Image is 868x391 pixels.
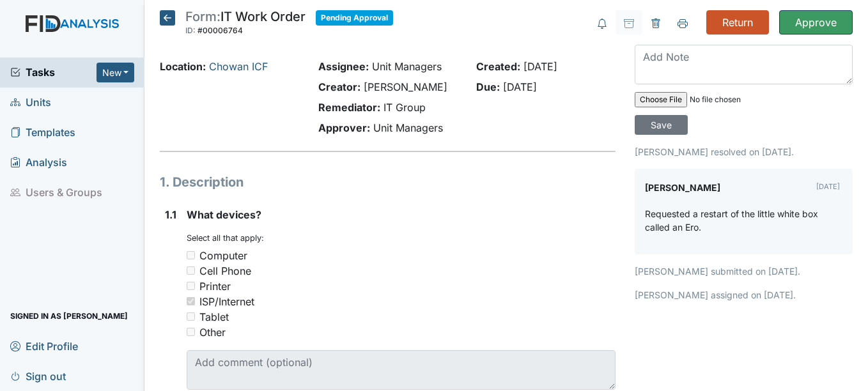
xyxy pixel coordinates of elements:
span: What devices? [187,208,261,221]
span: Signed in as [PERSON_NAME] [10,306,128,326]
span: Templates [10,123,75,142]
span: Form: [185,9,221,24]
strong: Location: [160,60,206,73]
div: Cell Phone [199,263,251,279]
span: ID: [185,26,196,35]
input: Cell Phone [187,266,195,275]
span: [DATE] [503,80,537,93]
strong: Remediator: [318,101,380,114]
h1: 1. Description [160,172,615,192]
button: New [97,63,135,82]
input: Save [635,115,688,135]
div: ISP/Internet [199,294,254,309]
span: #00006764 [198,26,243,35]
input: Return [706,10,769,34]
small: Select all that apply: [187,233,264,243]
input: Printer [187,282,195,290]
label: 1.1 [165,207,176,222]
span: Sign out [10,366,66,386]
strong: Creator: [318,80,360,93]
p: [PERSON_NAME] assigned on [DATE]. [635,288,853,302]
a: Tasks [10,65,97,80]
input: Tablet [187,312,195,321]
span: IT Group [384,101,426,114]
strong: Approver: [318,121,370,134]
input: ISP/Internet [187,297,195,305]
strong: Assignee: [318,60,369,73]
p: Requested a restart of the little white box called an Ero. [645,207,842,234]
a: Chowan ICF [209,60,268,73]
strong: Created: [476,60,520,73]
input: Computer [187,251,195,259]
small: [DATE] [816,182,840,191]
input: Approve [779,10,853,34]
div: Computer [199,248,247,263]
span: Edit Profile [10,336,78,356]
div: IT Work Order [185,10,306,38]
p: [PERSON_NAME] submitted on [DATE]. [635,264,853,278]
div: Other [199,325,226,340]
span: Analysis [10,153,67,172]
span: Unit Managers [372,60,442,73]
input: Other [187,328,195,336]
span: [DATE] [523,60,557,73]
span: Units [10,93,51,112]
div: Tablet [199,309,229,325]
span: [PERSON_NAME] [364,80,447,93]
p: [PERSON_NAME] resolved on [DATE]. [635,145,853,158]
span: Pending Approval [316,10,393,26]
div: Printer [199,279,231,294]
label: [PERSON_NAME] [645,179,720,197]
span: Unit Managers [373,121,443,134]
strong: Due: [476,80,500,93]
